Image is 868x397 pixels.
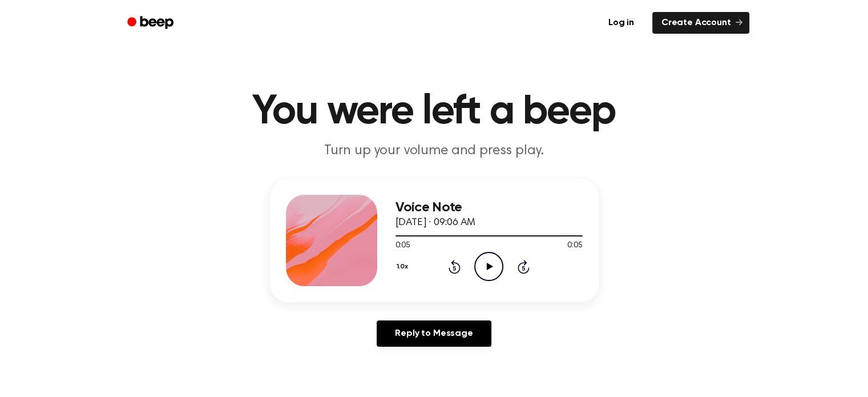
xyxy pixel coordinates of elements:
a: Beep [119,12,184,34]
span: 0:05 [395,240,410,252]
a: Log in [597,10,645,36]
a: Reply to Message [377,320,491,347]
h3: Voice Note [395,200,583,215]
span: [DATE] · 09:06 AM [395,218,475,228]
h1: You were left a beep [142,91,726,133]
a: Create Account [652,12,749,34]
span: 0:05 [567,240,582,252]
button: 1.0x [395,257,413,276]
p: Turn up your volume and press play. [215,142,653,161]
